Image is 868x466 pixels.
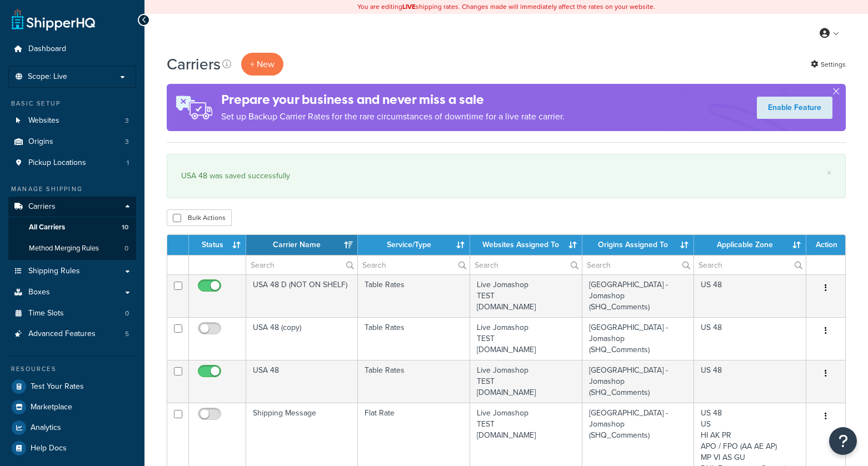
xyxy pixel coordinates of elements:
[28,329,96,339] span: Advanced Features
[8,303,136,324] a: Time Slots 0
[31,403,72,412] span: Marketplace
[8,377,136,397] a: Test Your Rates
[8,153,136,173] li: Pickup Locations
[470,360,582,403] td: Live Jomashop TEST [DOMAIN_NAME]
[8,324,136,344] li: Advanced Features
[28,288,50,297] span: Boxes
[167,209,232,226] button: Bulk Actions
[470,274,582,317] td: Live Jomashop TEST [DOMAIN_NAME]
[125,329,129,339] span: 5
[28,72,67,82] span: Scope: Live
[28,158,86,168] span: Pickup Locations
[221,109,565,124] p: Set up Backup Carrier Rates for the rare circumstances of downtime for a live rate carrier.
[582,317,695,360] td: [GEOGRAPHIC_DATA] - Jomashop (SHQ_Comments)
[582,360,695,403] td: [GEOGRAPHIC_DATA] - Jomashop (SHQ_Comments)
[582,274,695,317] td: [GEOGRAPHIC_DATA] - Jomashop (SHQ_Comments)
[12,8,95,31] a: ShipperHQ Home
[402,2,416,12] b: LIVE
[31,423,61,433] span: Analytics
[8,184,136,194] div: Manage Shipping
[358,255,469,274] input: Search
[8,132,136,152] a: Origins 3
[29,223,65,232] span: All Carriers
[167,84,221,131] img: ad-rules-rateshop-fe6ec290ccb7230408bd80ed9643f0289d75e0ffd9eb532fc0e269fcd187b520.png
[181,168,831,184] div: USA 48 was saved successfully
[8,238,136,259] a: Method Merging Rules 0
[8,111,136,131] li: Websites
[31,444,67,453] span: Help Docs
[246,255,357,274] input: Search
[127,158,129,168] span: 1
[694,274,806,317] td: US 48
[694,360,806,403] td: US 48
[8,111,136,131] a: Websites 3
[124,244,128,253] span: 0
[694,255,806,274] input: Search
[8,217,136,238] a: All Carriers 10
[246,317,358,360] td: USA 48 (copy)
[582,235,695,255] th: Origins Assigned To: activate to sort column ascending
[28,44,66,54] span: Dashboard
[757,97,832,119] a: Enable Feature
[8,438,136,458] a: Help Docs
[694,317,806,360] td: US 48
[221,91,565,109] h4: Prepare your business and never miss a sale
[358,360,470,403] td: Table Rates
[29,244,99,253] span: Method Merging Rules
[8,99,136,108] div: Basic Setup
[8,418,136,438] a: Analytics
[8,238,136,259] li: Method Merging Rules
[8,303,136,324] li: Time Slots
[122,223,128,232] span: 10
[827,168,831,177] a: ×
[8,39,136,59] a: Dashboard
[470,235,582,255] th: Websites Assigned To: activate to sort column ascending
[241,53,283,76] button: + New
[28,116,59,126] span: Websites
[246,235,358,255] th: Carrier Name: activate to sort column ascending
[28,309,64,318] span: Time Slots
[167,53,221,75] h1: Carriers
[246,360,358,403] td: USA 48
[31,382,84,392] span: Test Your Rates
[8,197,136,260] li: Carriers
[125,137,129,147] span: 3
[358,235,470,255] th: Service/Type: activate to sort column ascending
[582,255,694,274] input: Search
[8,397,136,417] a: Marketplace
[811,57,846,72] a: Settings
[189,235,246,255] th: Status: activate to sort column ascending
[125,309,129,318] span: 0
[358,317,470,360] td: Table Rates
[358,274,470,317] td: Table Rates
[8,324,136,344] a: Advanced Features 5
[470,255,582,274] input: Search
[470,317,582,360] td: Live Jomashop TEST [DOMAIN_NAME]
[8,261,136,282] a: Shipping Rules
[694,235,806,255] th: Applicable Zone: activate to sort column ascending
[8,153,136,173] a: Pickup Locations 1
[806,235,845,255] th: Action
[8,132,136,152] li: Origins
[8,282,136,303] a: Boxes
[829,427,857,455] button: Open Resource Center
[246,274,358,317] td: USA 48 D (NOT ON SHELF)
[28,137,53,147] span: Origins
[28,267,80,276] span: Shipping Rules
[8,197,136,217] a: Carriers
[8,217,136,238] li: All Carriers
[125,116,129,126] span: 3
[8,364,136,374] div: Resources
[28,202,56,212] span: Carriers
